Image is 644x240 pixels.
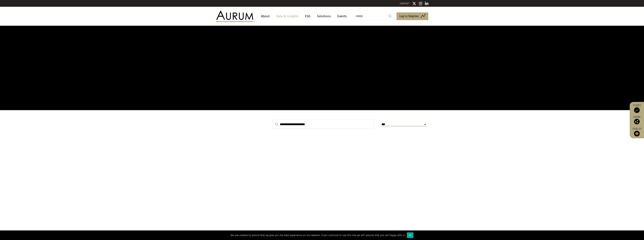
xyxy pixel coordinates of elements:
img: Aurum [216,11,253,22]
div: Ok [407,232,413,238]
input: Submit [386,12,394,20]
img: search.svg [275,123,278,126]
img: Share this post [634,119,640,124]
img: Instagram icon [419,2,422,5]
a: Sign up [632,127,642,136]
div: Share [632,116,642,124]
a: About [259,13,272,20]
a: CONTACT [400,2,410,5]
a: ESG [303,13,312,20]
img: Twitter icon [412,2,416,5]
img: Access Funds [634,107,640,113]
span: Log in/Register [399,14,419,18]
a: Funds [632,104,642,113]
a: Log in/Register [397,12,428,20]
img: Linkedin icon [425,2,428,5]
a: Solutions [315,13,333,20]
a: Data & Insights [274,13,300,20]
a: Events [335,13,347,20]
img: Sign up to our newsletter [634,131,640,136]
